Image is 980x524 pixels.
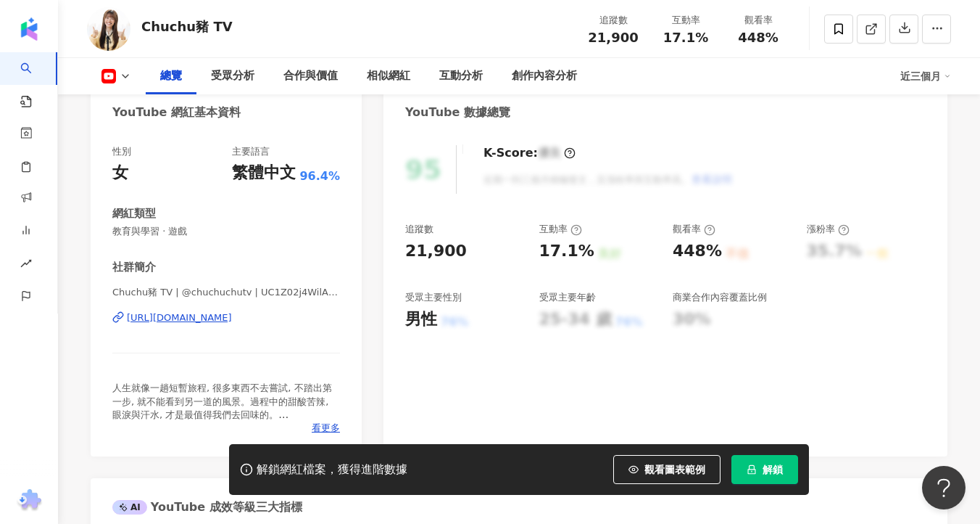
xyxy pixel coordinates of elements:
span: 448% [738,30,778,45]
span: 21,900 [588,30,638,45]
img: KOL Avatar [87,7,130,51]
div: 網紅類型 [112,206,156,221]
div: K-Score : [483,145,576,161]
span: rise [20,249,32,282]
div: 受眾主要性別 [405,291,462,304]
div: 漲粉率 [807,223,850,236]
span: lock [747,464,757,475]
div: [URL][DOMAIN_NAME] [127,311,232,324]
div: 性別 [112,145,131,158]
div: 近三個月 [900,65,951,88]
div: 女 [112,162,128,184]
button: 解鎖 [731,455,798,484]
div: 觀看率 [673,223,715,236]
div: YouTube 數據總覽 [405,105,510,120]
span: 觀看圖表範例 [644,464,705,475]
div: 相似網紅 [367,67,410,85]
a: [URL][DOMAIN_NAME] [112,311,340,324]
div: 解鎖網紅檔案，獲得進階數據 [257,462,407,478]
div: 追蹤數 [405,223,433,236]
span: 17.1% [663,30,708,45]
div: 21,900 [405,240,467,263]
div: Chuchu豬 TV [141,17,233,36]
span: 教育與學習 · 遊戲 [112,225,340,238]
div: 男性 [405,308,437,331]
div: 總覽 [160,67,182,85]
div: 商業合作內容覆蓋比例 [673,291,767,304]
div: YouTube 網紅基本資料 [112,105,241,120]
span: 96.4% [299,168,340,184]
div: 觀看率 [731,13,786,28]
button: 觀看圖表範例 [613,455,721,484]
div: AI [112,500,147,515]
a: search [20,52,49,109]
div: 互動分析 [439,67,483,85]
span: Chuchu豬 TV | @chuchuchutv | UC1Z02j4WilADQlYipgb5vew [112,286,340,299]
span: 看更多 [312,422,340,435]
div: 主要語言 [232,145,270,158]
div: 17.1% [539,240,594,263]
div: 合作與價值 [283,67,338,85]
div: YouTube 成效等級三大指標 [112,499,302,515]
div: 受眾分析 [211,67,254,85]
div: 追蹤數 [586,13,641,28]
div: 繁體中文 [232,162,296,184]
div: 448% [673,240,722,263]
div: 受眾主要年齡 [539,291,596,304]
img: chrome extension [15,489,43,512]
div: 社群簡介 [112,260,156,275]
span: 解鎖 [763,464,783,475]
img: logo icon [17,17,41,41]
div: 創作內容分析 [512,67,577,85]
div: 互動率 [658,13,713,28]
div: 互動率 [539,223,582,236]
